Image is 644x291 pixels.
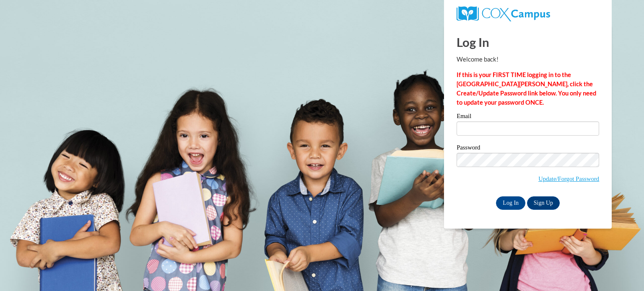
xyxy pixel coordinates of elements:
[538,175,599,182] a: Update/Forgot Password
[527,196,560,210] a: Sign Up
[457,10,550,17] a: COX Campus
[496,196,525,210] input: Log In
[457,33,599,51] h1: Log In
[457,144,599,153] label: Password
[457,55,599,64] p: Welcome back!
[457,71,596,106] strong: If this is your FIRST TIME logging in to the [GEOGRAPHIC_DATA][PERSON_NAME], click the Create/Upd...
[457,113,599,121] label: Email
[457,6,550,21] img: COX Campus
